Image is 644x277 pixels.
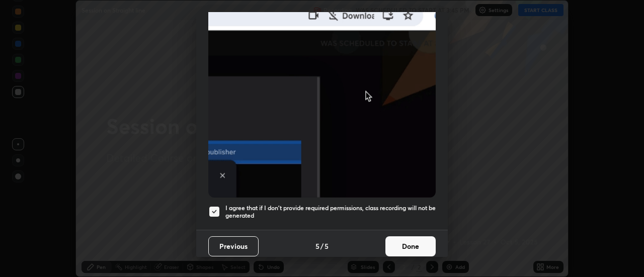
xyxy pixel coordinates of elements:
[385,236,436,256] button: Done
[315,241,319,251] h4: 5
[325,241,329,251] h4: 5
[320,241,324,251] h4: /
[225,204,436,220] h5: I agree that if I don't provide required permissions, class recording will not be generated
[208,236,259,256] button: Previous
